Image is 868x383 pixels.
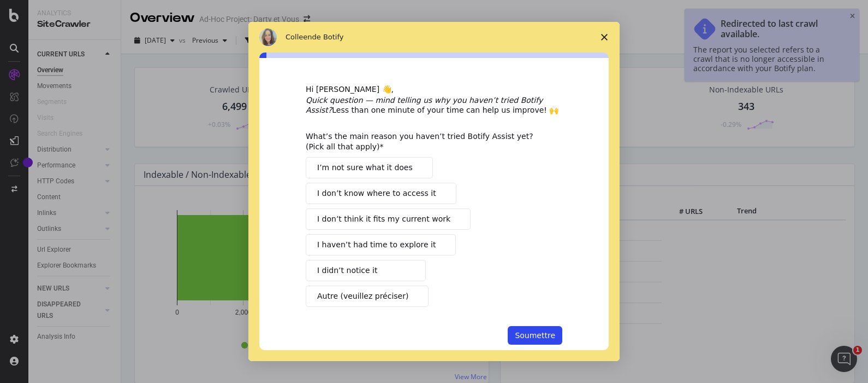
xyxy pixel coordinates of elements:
[312,33,344,41] span: de Botify
[306,96,543,114] i: Quick question — mind telling us why you haven’t tried Botify Assist?
[317,213,450,225] span: I don’t think it fits my current work
[306,208,471,230] button: I don’t think it fits my current work
[259,28,277,46] img: Profile image for Colleen
[317,265,377,276] span: I didn’t notice it
[317,162,413,173] span: I’m not sure what it does
[508,326,562,345] button: Soumettre
[306,95,562,115] div: Less than one minute of your time can help us improve! 🙌
[306,260,426,281] button: I didn’t notice it
[317,291,408,302] span: Autre (veuillez préciser)
[306,157,433,178] button: I’m not sure what it does
[306,84,562,95] div: Hi [PERSON_NAME] 👋,
[306,234,456,256] button: I haven’t had time to explore it
[286,33,312,41] span: Colleen
[317,188,436,199] span: I don’t know where to access it
[306,183,456,204] button: I don’t know where to access it
[589,22,620,53] span: Fermer l'enquête
[306,131,546,151] div: What’s the main reason you haven’t tried Botify Assist yet? (Pick all that apply)
[317,239,436,251] span: I haven’t had time to explore it
[306,286,429,307] button: Autre (veuillez préciser)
